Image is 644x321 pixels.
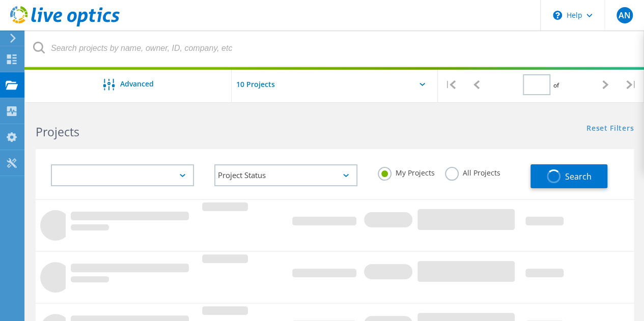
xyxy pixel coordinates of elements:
[618,67,644,103] div: |
[378,167,435,177] label: My Projects
[530,164,607,188] button: Search
[120,80,154,87] span: Advanced
[36,124,79,140] b: Projects
[438,67,464,103] div: |
[565,171,591,182] span: Search
[553,81,558,90] span: of
[586,125,634,133] a: Reset Filters
[445,167,500,177] label: All Projects
[214,164,357,186] div: Project Status
[553,11,562,20] svg: \n
[10,21,120,28] a: Live Optics Dashboard
[618,11,630,19] span: AN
